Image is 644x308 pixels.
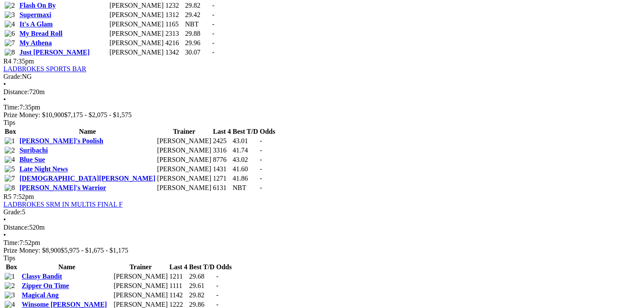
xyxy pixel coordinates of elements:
[165,20,183,29] td: 1165
[165,1,183,10] td: 1232
[3,104,641,111] div: 7:35pm
[212,39,214,46] span: -
[3,65,86,72] a: LADBROKES SPORTS BAR
[109,11,164,19] td: [PERSON_NAME]
[157,146,212,155] td: [PERSON_NAME]
[3,231,6,239] span: •
[20,20,53,28] a: It's A Glam
[232,155,258,164] td: 43.02
[185,11,211,19] td: 29.42
[22,273,62,280] a: Classy Bandit
[212,184,231,192] td: 6131
[109,29,164,38] td: [PERSON_NAME]
[3,193,11,200] span: R5
[5,49,15,56] img: 8
[20,156,45,163] a: Blue Sue
[260,165,262,173] span: -
[3,224,641,231] div: 520m
[3,58,11,65] span: R4
[20,165,68,173] a: Late Night News
[212,49,214,56] span: -
[212,165,231,173] td: 1431
[212,174,231,183] td: 1271
[3,216,6,223] span: •
[109,20,164,29] td: [PERSON_NAME]
[189,272,215,281] td: 29.68
[5,30,15,37] img: 6
[20,147,48,154] a: Suribachi
[189,282,215,290] td: 29.61
[20,137,103,144] a: [PERSON_NAME]'s Poolish
[232,146,258,155] td: 41.74
[20,184,106,191] a: [PERSON_NAME]'s Warrior
[5,20,15,28] img: 4
[21,263,112,271] th: Name
[232,174,258,183] td: 41.86
[5,2,15,9] img: 2
[3,239,641,247] div: 7:52pm
[5,11,15,19] img: 3
[185,39,211,47] td: 29.96
[165,39,183,47] td: 4216
[13,193,34,200] span: 7:52pm
[20,39,52,46] a: My Athena
[3,208,22,216] span: Grade:
[5,175,15,182] img: 7
[3,224,29,231] span: Distance:
[157,137,212,145] td: [PERSON_NAME]
[232,137,258,145] td: 43.01
[169,263,188,271] th: Last 4
[157,174,212,183] td: [PERSON_NAME]
[3,88,641,96] div: 720m
[212,11,214,18] span: -
[109,48,164,57] td: [PERSON_NAME]
[169,282,188,290] td: 1111
[232,184,258,192] td: NBT
[216,291,218,299] span: -
[64,111,132,118] span: $7,175 - $2,075 - $1,575
[5,184,15,192] img: 8
[185,20,211,29] td: NBT
[109,1,164,10] td: [PERSON_NAME]
[113,282,168,290] td: [PERSON_NAME]
[109,39,164,47] td: [PERSON_NAME]
[22,291,59,299] a: Magical Ang
[212,30,214,37] span: -
[113,291,168,299] td: [PERSON_NAME]
[5,273,15,280] img: 1
[5,137,15,145] img: 1
[212,127,231,136] th: Last 4
[5,128,16,135] span: Box
[165,48,183,57] td: 1342
[19,127,156,136] th: Name
[185,1,211,10] td: 29.82
[165,29,183,38] td: 2313
[216,282,218,289] span: -
[3,73,22,80] span: Grade:
[157,155,212,164] td: [PERSON_NAME]
[169,272,188,281] td: 1211
[212,146,231,155] td: 3316
[3,247,641,254] div: Prize Money: $8,900
[157,127,212,136] th: Trainer
[20,11,52,18] a: Supermaxi
[13,58,34,65] span: 7:35pm
[157,165,212,173] td: [PERSON_NAME]
[5,39,15,47] img: 7
[212,137,231,145] td: 2425
[3,208,641,216] div: 5
[5,291,15,299] img: 3
[113,263,168,271] th: Trainer
[3,239,20,246] span: Time:
[3,88,29,95] span: Distance:
[189,291,215,299] td: 29.82
[5,165,15,173] img: 5
[3,96,6,103] span: •
[3,254,15,262] span: Tips
[259,127,275,136] th: Odds
[232,127,258,136] th: Best T/D
[212,155,231,164] td: 8776
[20,2,56,9] a: Flash On By
[20,49,90,56] a: Just [PERSON_NAME]
[113,272,168,281] td: [PERSON_NAME]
